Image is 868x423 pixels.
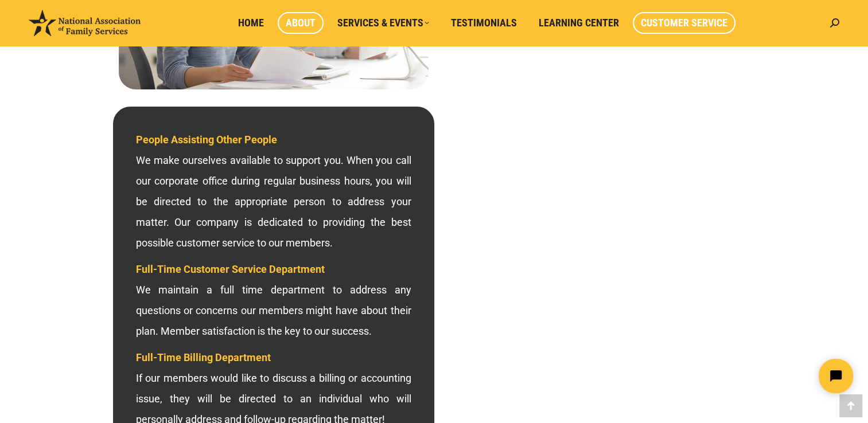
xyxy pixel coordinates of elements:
span: People Assisting Other People [136,134,277,146]
span: Full-Time Billing Department [136,351,271,363]
span: Customer Service [641,17,727,29]
span: Services & Events [337,17,429,29]
a: Testimonials [443,12,525,34]
a: Learning Center [531,12,627,34]
a: Customer Service [633,12,735,34]
span: We maintain a full time department to address any questions or concerns our members might have ab... [136,263,411,337]
span: Learning Center [539,17,619,29]
img: National Association of Family Services [29,10,141,36]
a: Home [230,12,272,34]
iframe: Tidio Chat [665,349,863,403]
span: We make ourselves available to support you. When you call our corporate office during regular bus... [136,134,411,249]
span: Testimonials [451,17,517,29]
span: Full-Time Customer Service Department [136,263,325,275]
span: Home [238,17,264,29]
span: About [286,17,316,29]
a: About [278,12,324,34]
